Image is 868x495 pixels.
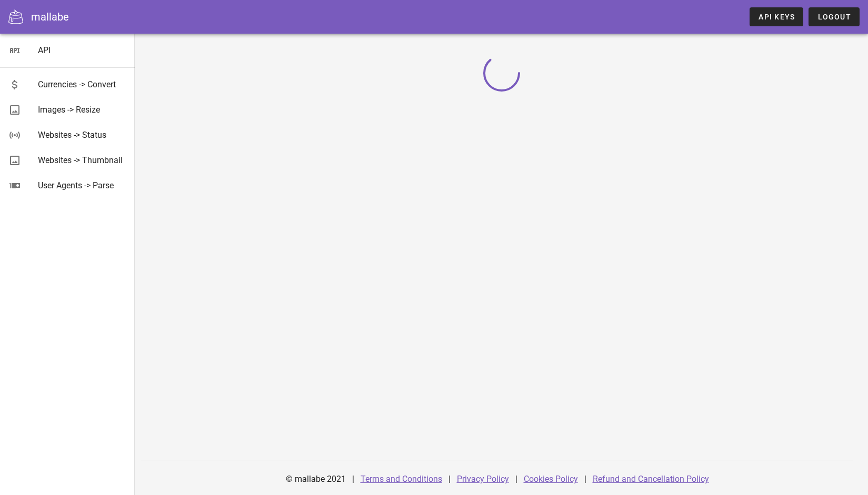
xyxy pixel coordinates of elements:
[280,467,352,492] div: © mallabe 2021
[584,467,586,492] div: |
[31,9,69,25] div: mallabe
[817,13,851,21] span: Logout
[758,13,795,21] span: API Keys
[448,467,451,492] div: |
[457,474,509,484] a: Privacy Policy
[38,180,126,190] div: User Agents -> Parse
[38,155,126,165] div: Websites -> Thumbnail
[524,474,578,484] a: Cookies Policy
[38,45,126,55] div: API
[361,474,442,484] a: Terms and Conditions
[809,7,860,26] button: Logout
[593,474,709,484] a: Refund and Cancellation Policy
[38,79,126,89] div: Currencies -> Convert
[38,105,126,115] div: Images -> Resize
[352,467,354,492] div: |
[515,467,517,492] div: |
[750,7,803,26] a: API Keys
[38,130,126,140] div: Websites -> Status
